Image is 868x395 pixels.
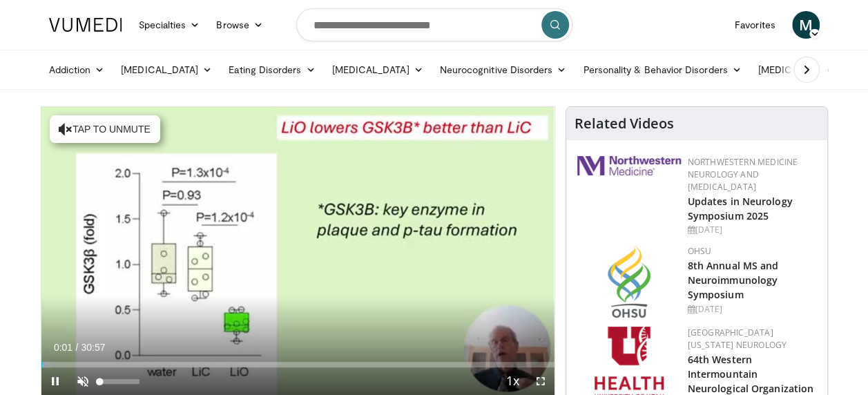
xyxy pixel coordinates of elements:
[296,8,572,41] input: Search topics, interventions
[688,195,793,222] a: Updates in Neurology Symposium 2025
[69,367,97,395] button: Unmute
[41,362,554,367] div: Progress Bar
[726,11,784,39] a: Favorites
[688,259,779,301] a: 8th Annual MS and Neuroimmunology Symposium
[577,156,681,175] img: 2a462fb6-9365-492a-ac79-3166a6f924d8.png.150x105_q85_autocrop_double_scale_upscale_version-0.2.jpg
[50,115,160,143] button: Tap to unmute
[220,56,323,84] a: Eating Disorders
[527,367,554,395] button: Fullscreen
[76,342,79,353] span: /
[41,367,69,395] button: Pause
[688,303,816,316] div: [DATE]
[688,245,712,257] a: OHSU
[499,367,527,395] button: Playback Rate
[49,18,122,32] img: VuMedi Logo
[575,115,674,132] h4: Related Videos
[81,342,105,353] span: 30:57
[432,56,575,84] a: Neurocognitive Disorders
[54,342,73,353] span: 0:01
[323,56,431,84] a: [MEDICAL_DATA]
[688,224,816,236] div: [DATE]
[688,156,798,193] a: Northwestern Medicine Neurology and [MEDICAL_DATA]
[688,327,787,351] a: [GEOGRAPHIC_DATA][US_STATE] Neurology
[41,56,113,84] a: Addiction
[575,56,749,84] a: Personality & Behavior Disorders
[100,379,139,384] div: Volume Level
[113,56,220,84] a: [MEDICAL_DATA]
[131,11,209,39] a: Specialties
[208,11,271,39] a: Browse
[608,245,650,318] img: da959c7f-65a6-4fcf-a939-c8c702e0a770.png.150x105_q85_autocrop_double_scale_upscale_version-0.2.png
[792,11,820,39] a: M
